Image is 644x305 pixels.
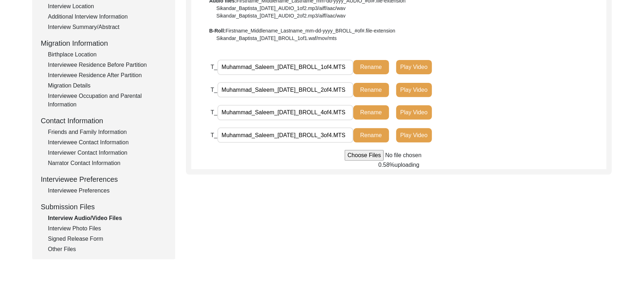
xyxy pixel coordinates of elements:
div: Birthplace Location [48,50,167,59]
div: Contact Information [41,115,167,126]
button: Play Video [396,128,432,142]
button: Rename [353,60,389,74]
div: Interview Audio/Video Files [48,214,167,222]
b: B-Roll: [209,28,226,34]
button: Rename [353,105,389,120]
div: Interview Photo Files [48,224,167,233]
button: Play Video [396,60,432,74]
div: Interviewee Preferences [48,186,167,195]
div: Friends and Family Information [48,128,167,136]
div: Interviewee Contact Information [48,138,167,147]
div: Migration Details [48,81,167,90]
div: Submission Files [41,201,167,212]
button: Play Video [396,105,432,120]
button: Rename [353,128,389,142]
span: T_ [211,64,217,70]
span: T_ [211,87,217,93]
div: Interview Summary/Abstract [48,23,167,31]
div: Interviewee Occupation and Parental Information [48,92,167,109]
span: T_ [211,132,217,138]
div: Interviewee Preferences [41,174,167,185]
div: Signed Release Form [48,235,167,243]
div: Interview Location [48,2,167,11]
div: Interviewee Residence Before Partition [48,61,167,69]
span: 0.58% [378,162,394,168]
div: Migration Information [41,38,167,49]
button: Rename [353,83,389,97]
button: Play Video [396,83,432,97]
div: Interviewee Residence After Partition [48,71,167,80]
div: Other Files [48,245,167,254]
span: uploading [394,162,419,168]
div: Additional Interview Information [48,12,167,21]
div: Interviewer Contact Information [48,149,167,157]
div: Narrator Contact Information [48,159,167,167]
span: T_ [211,109,217,115]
